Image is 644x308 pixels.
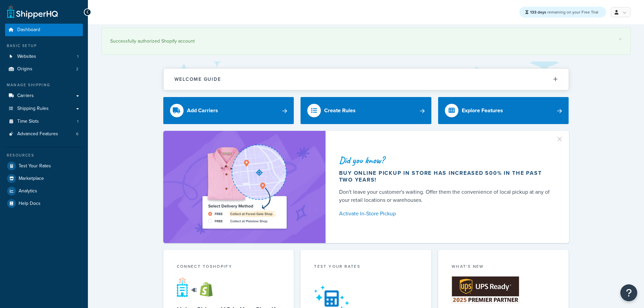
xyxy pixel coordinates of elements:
[164,69,569,90] button: Welcome Guide
[5,152,83,158] div: Resources
[177,263,281,271] div: Connect to Shopify
[619,37,622,42] a: ×
[5,128,83,140] a: Advanced Features6
[17,66,32,72] span: Origins
[17,106,49,112] span: Shipping Rules
[5,90,83,102] a: Carriers
[5,185,83,197] a: Analytics
[17,131,58,137] span: Advanced Features
[77,119,78,124] span: 1
[76,66,78,72] span: 2
[17,93,34,99] span: Carriers
[5,24,83,36] a: Dashboard
[462,106,503,115] div: Explore Features
[5,115,83,128] li: Time Slots
[5,63,83,75] li: Origins
[301,97,431,124] a: Create Rules
[5,102,83,115] a: Shipping Rules
[5,115,83,128] a: Time Slots1
[19,188,37,194] span: Analytics
[17,119,39,124] span: Time Slots
[5,43,83,49] div: Basic Setup
[5,128,83,140] li: Advanced Features
[5,160,83,172] a: Test Your Rates
[5,50,83,63] li: Websites
[314,263,418,271] div: Test your rates
[5,50,83,63] a: Websites1
[324,106,356,115] div: Create Rules
[5,82,83,88] div: Manage Shipping
[19,163,51,169] span: Test Your Rates
[19,176,44,182] span: Marketplace
[5,63,83,75] a: Origins2
[174,77,221,82] h2: Welcome Guide
[163,97,294,124] a: Add Carriers
[530,9,546,15] strong: 133 days
[339,209,553,218] a: Activate In-Store Pickup
[17,27,40,33] span: Dashboard
[183,141,306,233] img: ad-shirt-map-b0359fc47e01cab431d101c4b569394f6a03f54285957d908178d52f29eb9668.png
[452,263,555,271] div: What's New
[76,131,78,137] span: 6
[187,106,218,115] div: Add Carriers
[177,277,219,297] img: connect-shq-shopify-9b9a8c5a.svg
[339,188,553,204] div: Don't leave your customer's waiting. Offer them the convenience of local pickup at any of your re...
[620,284,637,301] button: Open Resource Center
[339,156,553,165] div: Did you know?
[530,9,598,15] span: remaining on your Free Trial
[77,54,78,60] span: 1
[5,197,83,210] a: Help Docs
[339,170,553,183] div: Buy online pickup in store has increased 500% in the past two years!
[5,172,83,185] a: Marketplace
[110,37,622,46] div: Successfully authorized Shopify account
[19,201,41,207] span: Help Docs
[17,54,36,60] span: Websites
[438,97,569,124] a: Explore Features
